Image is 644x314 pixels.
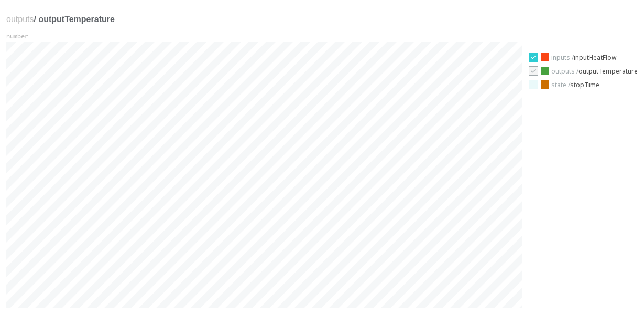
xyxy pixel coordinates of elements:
[6,42,522,308] div: This is a chart. It consists of 2 series count. The 0 series is a Line chart representing outputs...
[551,53,574,62] span: inputs /
[34,15,114,24] span: / outputTemperature
[570,80,599,89] span: stopTime
[6,15,34,24] span: outputs
[6,33,638,40] p: number
[551,80,570,89] span: state /
[574,53,616,62] span: inputHeatFlow
[551,67,578,76] span: outputs /
[578,67,638,76] span: outputTemperature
